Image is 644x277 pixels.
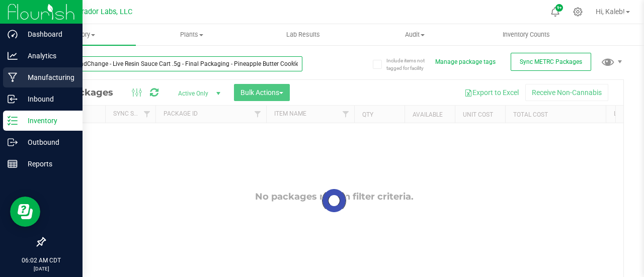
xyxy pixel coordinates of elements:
[18,28,78,40] p: Dashboard
[44,56,302,71] input: Search Package ID, Item Name, SKU, Lot or Part Number...
[470,24,582,45] a: Inventory Counts
[557,6,561,10] span: 9+
[8,137,18,147] inline-svg: Outbound
[8,72,18,82] inline-svg: Manufacturing
[136,24,248,45] a: Plants
[273,30,334,39] span: Lab Results
[18,158,78,170] p: Reports
[18,71,78,83] p: Manufacturing
[8,51,18,61] inline-svg: Analytics
[18,136,78,148] p: Outbound
[248,24,359,45] a: Lab Results
[5,256,78,265] p: 06:02 AM CDT
[73,8,132,16] span: Curador Labs, LLC
[290,56,297,69] span: Clear
[18,50,78,62] p: Analytics
[386,57,437,72] span: Include items not tagged for facility
[520,58,582,65] span: Sync METRC Packages
[8,94,18,104] inline-svg: Inbound
[8,29,18,39] inline-svg: Dashboard
[435,58,496,66] button: Manage package tags
[18,115,78,127] p: Inventory
[18,93,78,105] p: Inbound
[596,8,625,16] span: Hi, Kaleb!
[489,30,563,39] span: Inventory Counts
[136,30,247,39] span: Plants
[359,30,470,39] span: Audit
[5,265,78,272] p: [DATE]
[8,159,18,169] inline-svg: Reports
[511,53,591,71] button: Sync METRC Packages
[359,24,470,45] a: Audit
[572,7,584,17] div: Manage settings
[8,116,18,126] inline-svg: Inventory
[10,197,40,227] iframe: Resource center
